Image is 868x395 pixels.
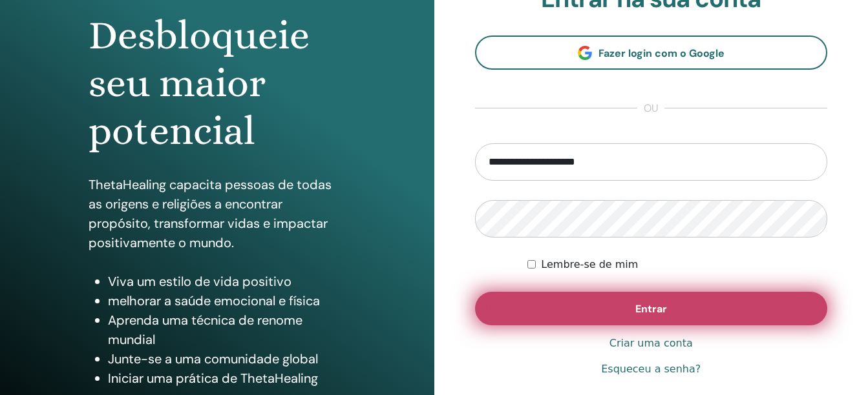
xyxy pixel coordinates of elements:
[475,35,828,70] a: Fazer login com o Google
[541,257,638,272] label: Lembre-se de mim
[108,291,346,310] li: melhorar a saúde emocional e física
[89,175,346,252] p: ThetaHealing capacita pessoas de todas as origens e religiões a encontrar propósito, transformar ...
[527,257,827,272] div: Keep me authenticated indefinitely or until I manually logout
[89,12,346,156] h1: Desbloqueie seu maior potencial
[475,292,828,325] button: Entrar
[598,46,725,60] span: Fazer login com o Google
[601,361,701,377] a: Esqueceu a senha?
[108,272,346,291] li: Viva um estilo de vida positivo
[108,369,346,388] li: Iniciar uma prática de ThetaHealing
[637,101,664,116] span: ou
[609,336,693,351] a: Criar uma conta
[108,349,346,369] li: Junte-se a uma comunidade global
[635,302,667,316] span: Entrar
[108,310,346,349] li: Aprenda uma técnica de renome mundial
